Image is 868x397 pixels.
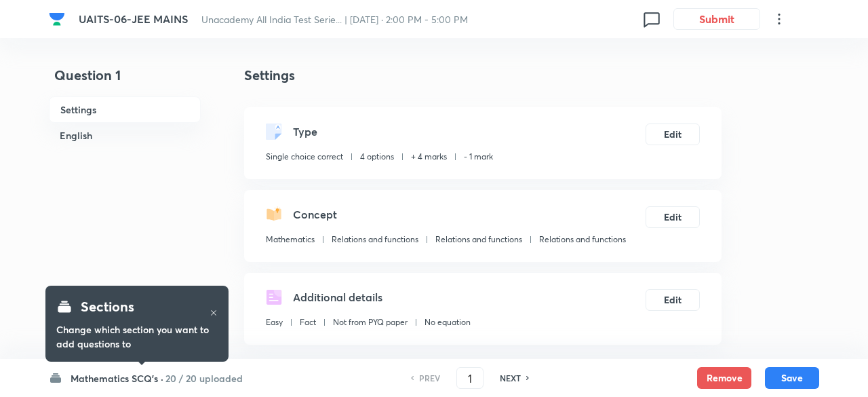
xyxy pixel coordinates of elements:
[293,206,337,223] h5: Concept
[165,371,243,385] h6: 20 / 20 uploaded
[539,233,626,246] p: Relations and functions
[201,13,468,26] span: Unacademy All India Test Serie... | [DATE] · 2:00 PM - 5:00 PM
[49,11,68,27] a: Company Logo
[49,65,201,96] h4: Question 1
[266,289,282,305] img: questionDetails.svg
[266,124,282,140] img: questionType.svg
[697,367,751,389] button: Remove
[425,316,471,328] p: No equation
[79,12,188,26] span: UAITS-06-JEE MAINS
[673,8,760,30] button: Submit
[49,123,201,148] h6: English
[646,206,700,228] button: Edit
[765,367,819,389] button: Save
[464,151,493,163] p: - 1 mark
[71,371,163,385] h6: Mathematics SCQ's ·
[646,124,700,145] button: Edit
[266,316,283,328] p: Easy
[332,233,418,246] p: Relations and functions
[266,151,343,163] p: Single choice correct
[49,11,65,27] img: Company Logo
[49,96,201,123] h6: Settings
[81,297,134,317] h4: Sections
[244,65,722,86] h4: Settings
[419,372,440,384] h6: PREV
[646,289,700,311] button: Edit
[360,151,394,163] p: 4 options
[56,322,218,351] h6: Change which section you want to add questions to
[435,233,522,246] p: Relations and functions
[300,316,316,328] p: Fact
[500,372,521,384] h6: NEXT
[266,233,315,246] p: Mathematics
[411,151,447,163] p: + 4 marks
[266,206,282,223] img: questionConcept.svg
[293,124,317,140] h5: Type
[333,316,408,328] p: Not from PYQ paper
[293,289,382,305] h5: Additional details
